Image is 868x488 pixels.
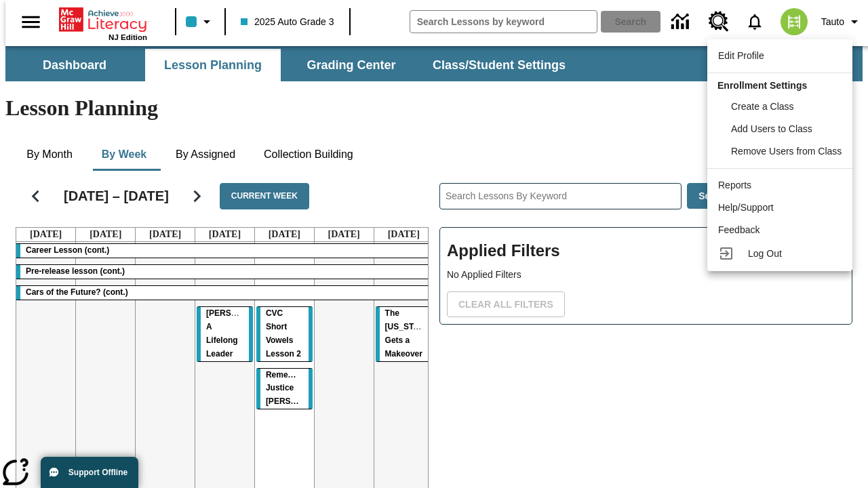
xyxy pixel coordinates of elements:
[717,80,807,91] span: Enrollment Settings
[718,202,774,213] span: Help/Support
[718,224,759,235] span: Feedback
[718,50,764,61] span: Edit Profile
[731,123,812,134] span: Add Users to Class
[718,180,751,190] span: Reports
[731,146,842,157] span: Remove Users from Class
[748,248,782,259] span: Log Out
[731,101,794,112] span: Create a Class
